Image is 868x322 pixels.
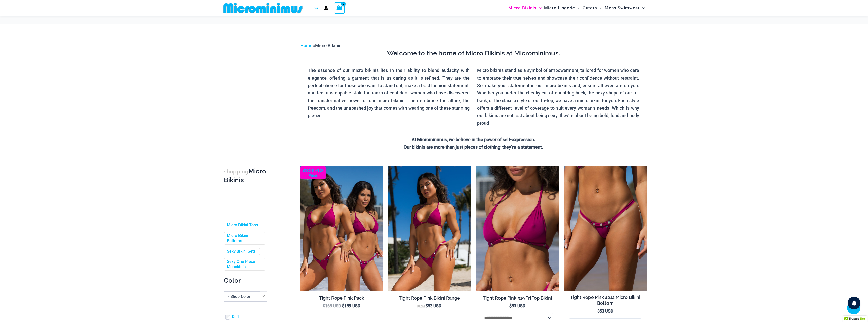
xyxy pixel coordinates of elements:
[640,2,645,14] span: Menu Toggle
[224,291,267,302] span: - Shop Color
[508,2,537,14] span: Micro Bikinis
[605,2,640,14] span: Mens Swimwear
[323,304,341,308] bdi: 165 USD
[232,314,239,320] a: Knit
[597,309,600,314] span: $
[543,2,581,14] a: Micro LingerieMenu ToggleMenu Toggle
[315,43,341,48] span: Micro Bikinis
[300,43,341,48] span: »
[564,166,647,291] a: Tight Rope Pink 319 4212 Micro 01Tight Rope Pink 319 4212 Micro 02Tight Rope Pink 319 4212 Micro 02
[477,67,639,127] p: Micro bikinis stand as a symbol of empowerment, tailored for women who dare to embrace their true...
[506,1,647,15] nav: Site Navigation
[324,6,328,10] a: Account icon link
[583,2,597,14] span: Outers
[342,304,360,308] bdi: 159 USD
[300,43,313,48] a: Home
[564,166,647,291] img: Tight Rope Pink 319 4212 Micro 01
[323,304,325,308] span: $
[482,295,553,303] a: Tight Rope Pink 319 Tri Top Bikini
[507,2,543,14] a: Micro BikinisMenu ToggleMenu Toggle
[404,144,543,150] strong: Our bikinis are more than just pieces of clothing; they’re a statement.
[417,305,426,308] span: From:
[394,295,466,303] a: Tight Rope Pink Bikini Range
[426,304,441,308] bdi: 53 USD
[224,168,248,175] span: shopping
[597,309,613,314] bdi: 53 USD
[304,49,643,58] h3: Welcome to the home of Micro Bikinis at Microminimus.
[227,223,258,228] a: Micro Bikini Tops
[509,304,512,308] span: $
[509,304,525,308] bdi: 53 USD
[388,166,471,291] img: Tight Rope Pink 319 Top 4228 Thong 05
[308,67,470,119] p: The essence of our micro bikinis lies in their ability to blend audacity with elegance, offering ...
[575,2,580,14] span: Menu Toggle
[227,249,256,254] a: Sexy Bikini Sets
[394,295,466,301] h2: Tight Rope Pink Bikini Range
[224,52,269,154] iframe: TrustedSite Certified
[224,277,267,285] div: Color
[569,294,641,306] h2: Tight Rope Pink 4212 Micro Bikini Bottom
[581,2,603,14] a: OutersMenu ToggleMenu Toggle
[314,5,319,11] a: Search icon link
[342,304,344,308] span: $
[569,294,641,309] a: Tight Rope Pink 4212 Micro Bikini Bottom
[482,295,553,301] h2: Tight Rope Pink 319 Tri Top Bikini
[228,294,250,299] span: - Shop Color
[306,295,378,301] h2: Tight Rope Pink Pack
[224,167,267,184] h3: Micro Bikinis
[221,2,305,14] img: MM SHOP LOGO FLAT
[224,292,267,301] span: - Shop Color
[227,233,261,244] a: Micro Bikini Bottoms
[300,168,326,178] b: Special Pack Price
[544,2,575,14] span: Micro Lingerie
[603,2,646,14] a: Mens SwimwearMenu ToggleMenu Toggle
[300,166,383,291] a: Collection Pack F Collection Pack B (3)Collection Pack B (3)
[300,166,383,291] img: Collection Pack F
[334,2,345,14] a: View Shopping Cart, empty
[476,166,559,291] img: Tight Rope Pink 319 Top 01
[306,295,378,303] a: Tight Rope Pink Pack
[227,259,261,270] a: Sexy One Piece Monokinis
[597,2,602,14] span: Menu Toggle
[476,166,559,291] a: Tight Rope Pink 319 Top 01Tight Rope Pink 319 Top 4228 Thong 06Tight Rope Pink 319 Top 4228 Thong 06
[412,137,535,142] strong: At Microminimus, we believe in the power of self-expression.
[388,166,471,291] a: Tight Rope Pink 319 Top 4228 Thong 05Tight Rope Pink 319 Top 4228 Thong 06Tight Rope Pink 319 Top...
[537,2,542,14] span: Menu Toggle
[426,304,428,308] span: $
